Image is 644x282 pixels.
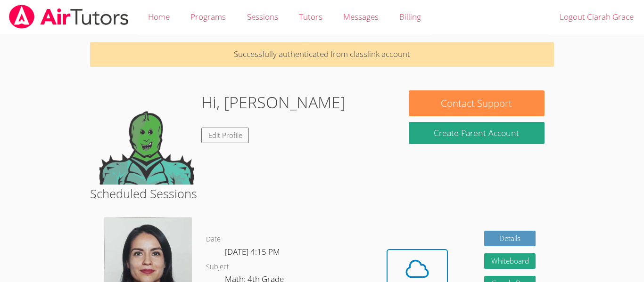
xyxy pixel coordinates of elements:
button: Contact Support [409,90,545,116]
button: Whiteboard [484,253,536,269]
span: [DATE] 4:15 PM [225,246,280,257]
button: Create Parent Account [409,122,545,144]
h1: Hi, [PERSON_NAME] [201,90,346,114]
img: default.png [99,90,194,185]
a: Details [484,231,536,246]
a: Edit Profile [201,128,249,143]
span: Messages [343,11,379,22]
dt: Date [206,234,221,245]
dt: Subject [206,261,229,273]
img: airtutors_banner-c4298cdbf04f3fff15de1276eac7730deb9818008684d7c2e4769d2f7ddbe033.png [8,5,130,29]
p: Successfully authenticated from classlink account [90,42,554,67]
h2: Scheduled Sessions [90,185,554,202]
